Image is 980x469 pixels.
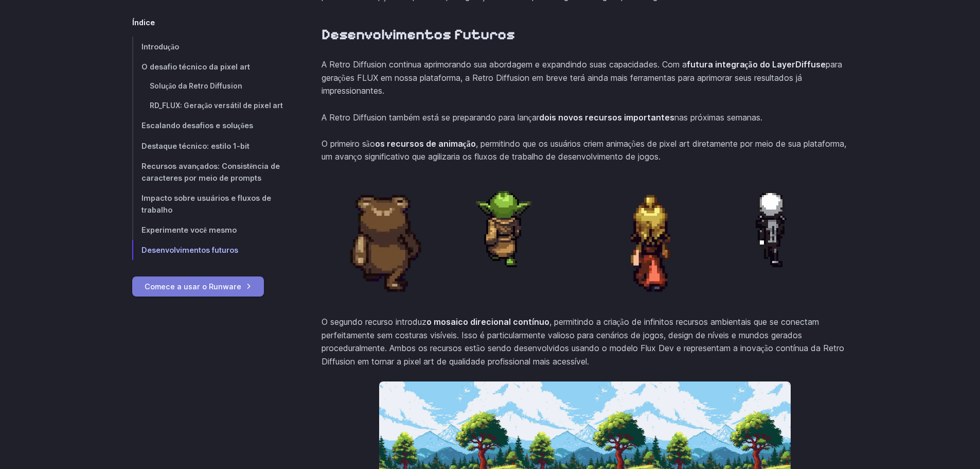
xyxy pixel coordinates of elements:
[132,57,289,77] a: O desafio técnico da pixel art
[132,18,155,27] font: Índice
[132,276,264,297] a: Comece a usar o Runware
[322,138,846,162] font: , permitindo que os usuários criem animações de pixel art diretamente por meio de sua plataforma,...
[322,26,515,44] a: Desenvolvimentos futuros
[132,136,289,156] a: Destaque técnico: estilo 1-bit
[150,101,283,110] font: RD_FLUX: Geração versátil de pixel art
[141,121,254,130] font: Escalando desafios e soluções
[674,112,762,123] font: nas próximas semanas.
[141,42,180,51] font: Introdução
[322,59,687,70] font: A Retro Diffusion continua aprimorando sua abordagem e expandindo suas capacidades. Com a
[132,188,289,220] a: Impacto sobre usuários e fluxos de trabalho
[426,317,549,327] font: o mosaico direcional contínuo
[322,177,447,302] img: um personagem urso ambulante animado em pixel art, com um design simples e gordinho
[132,220,289,240] a: Experimente você mesmo
[322,317,426,327] font: O segundo recurso introduz
[141,194,271,214] font: Impacto sobre usuários e fluxos de trabalho
[141,225,237,234] font: Experimente você mesmo
[322,26,515,43] font: Desenvolvimentos futuros
[132,37,289,57] a: Introdução
[322,138,375,149] font: O primeiro são
[723,177,822,275] img: um personagem animado em pixel art com uma cabeça redonda e branca e um terno, caminhando com uma...
[322,317,844,367] font: , permitindo a criação de infinitos recursos ambientais que se conectam perfeitamente sem costura...
[141,62,250,71] font: O desafio técnico da pixel art
[687,59,826,70] font: futura integração do LayerDiffuse
[132,77,289,96] a: Solução da Retro Diffusion
[132,96,289,116] a: RD_FLUX: Geração versátil de pixel art
[455,177,554,275] img: um personagem animado em pixel art que lembra um pequeno alienígena verde com orelhas pontudas, v...
[375,138,476,149] font: os recursos de animação
[132,156,289,188] a: Recursos avançados: Consistência de caracteres por meio de prompts
[145,282,241,291] font: Comece a usar o Runware
[141,142,250,150] font: Destaque técnico: estilo 1-bit
[322,112,539,123] font: A Retro Diffusion também está se preparando para lançar
[539,112,674,123] font: dois novos recursos importantes
[589,177,715,302] img: um personagem animado em pixel art de uma figura majestosa com longos cabelos loiros e uma roupa ...
[322,59,842,96] font: para gerações FLUX em nossa plataforma, a Retro Diffusion em breve terá ainda mais ferramentas pa...
[141,246,238,254] font: Desenvolvimentos futuros
[141,162,280,182] font: Recursos avançados: Consistência de caracteres por meio de prompts
[150,82,243,90] font: Solução da Retro Diffusion
[132,116,289,136] a: Escalando desafios e soluções
[132,240,289,260] a: Desenvolvimentos futuros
